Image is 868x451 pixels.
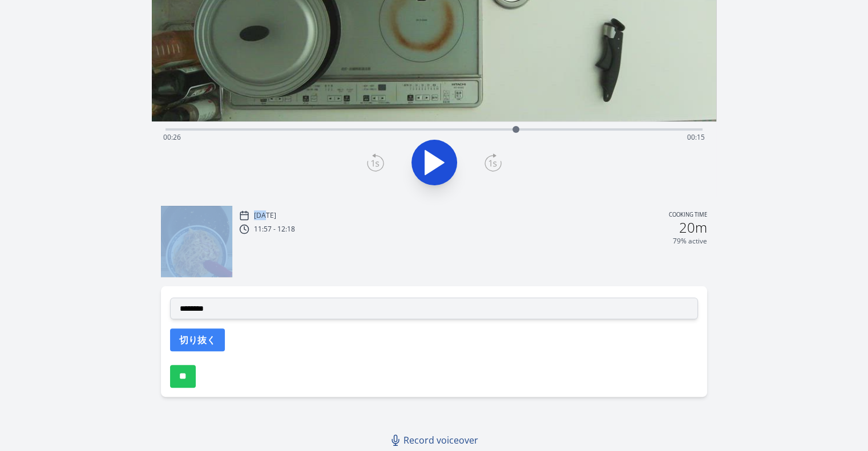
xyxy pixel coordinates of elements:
[673,237,707,246] p: 79% active
[687,132,705,142] span: 00:15
[254,225,295,234] p: 11:57 - 12:18
[679,221,707,234] h2: 20m
[170,328,225,351] button: 切り抜く
[163,132,181,142] span: 00:26
[161,206,232,277] img: 251010025826_thumb.jpeg
[403,433,478,447] span: Record voiceover
[669,210,707,221] p: Cooking time
[254,211,276,220] p: [DATE]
